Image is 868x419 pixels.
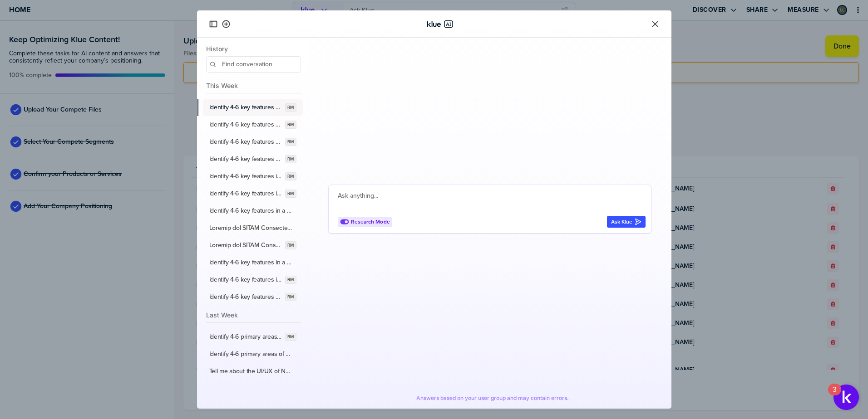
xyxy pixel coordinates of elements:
[203,202,303,219] button: Identify 4-6 key features in a third-party screening and assessment risk management software solu...
[209,207,293,215] label: Identify 4-6 key features in a third-party screening and assessment risk management software solu...
[206,82,301,89] span: This Week
[203,254,303,271] button: Identify 4-6 key features in a whistleblowing/incident management software solution. In 1-2 sente...
[287,173,294,180] span: RM
[203,363,303,380] button: Tell me about the UI/UX of NAVEX Compliance Training solutions
[203,219,303,237] button: Loremip dol SITAM Consecte ad Elitsedd Eiusmodtem Incididunt utlaboree dolorem aliquaen ad min ve...
[203,328,303,346] button: Identify 4-6 primary areas of incident management for a GRC platform SaaS company. Provide a 1-2 ...
[209,333,282,341] label: Identify 4-6 primary areas of incident management for a GRC platform SaaS company. Provide a 1-2 ...
[206,311,301,319] span: Last Week
[351,219,390,225] span: Research Mode
[287,276,294,283] span: RM
[607,216,646,228] button: Ask Klue
[203,271,303,288] button: Identify 4-6 key features in a conflict of interest disclosure management software solution. In 1...
[209,190,282,198] label: Identify 4-6 key features in a policy and procedure management software solution. In 1-2 sentence...
[209,276,282,284] label: Identify 4-6 key features in a conflict of interest disclosure management software solution. In 1...
[209,293,282,301] label: Identify 4-6 key features of a disclosure management software solution. In 1-2 sentences, provide...
[203,237,303,254] button: Loremip dol SITAM Consecte Adipiscing (ElitseDdoei) temporin utlaboree dol magnaaliq eni admini v...
[287,138,294,146] span: RM
[611,218,641,225] div: Ask Klue
[209,172,282,180] label: Identify 4-6 key features in a compliance training and associated learning management software so...
[209,224,293,232] label: Loremip dol SITAM Consecte ad Elitsedd Eiusmodtem Incididunt utlaboree dolorem aliquaen ad min ve...
[833,385,859,410] button: Open Resource Center, 3 new notifications
[203,168,303,185] button: Identify 4-6 key features in a compliance training and associated learning management software so...
[206,56,301,73] input: Find conversation
[209,367,293,375] label: Tell me about the UI/UX of NAVEX Compliance Training solutions
[209,103,282,112] label: Identify 4-6 key features for a SaaS GRC insights and benchmarking capabilities like [PERSON_NAME...
[287,121,294,128] span: RM
[203,288,303,306] button: Identify 4-6 key features of a disclosure management software solution. In 1-2 sentences, provide...
[203,116,303,133] button: Identify 4-6 key features for a SaaS GRC Platform solution like NAVEX's NAVEX One Platform. In 1-...
[416,395,569,402] span: Answers based on your user group and may contain errors.
[833,390,837,401] div: 3
[287,156,294,163] span: RM
[209,258,293,267] label: Identify 4-6 key features in a whistleblowing/incident management software solution. In 1-2 sente...
[650,19,661,29] button: Close
[287,333,294,341] span: RM
[203,346,303,363] button: Identify 4-6 primary areas of AI functionality/solutions for a GRC platform SaaS company. Provide...
[203,151,303,168] button: Identify 4-6 key features for an integrated risk management software solution, like NAVEX's IRM/L...
[203,99,303,116] button: Identify 4-6 key features for a SaaS GRC insights and benchmarking capabilities like [PERSON_NAME...
[287,104,294,111] span: RM
[287,242,294,249] span: RM
[203,185,303,202] button: Identify 4-6 key features in a policy and procedure management software solution. In 1-2 sentence...
[209,241,282,249] label: Loremip dol SITAM Consecte Adipiscing (ElitseDdoei) temporin utlaboree dol magnaaliq eni admini v...
[287,190,294,197] span: RM
[203,133,303,151] button: Identify 4-6 key features for a SMB whistleblowing solution like NAVEX's WhistleB. In 1-2 sentenc...
[206,45,301,53] span: History
[209,138,282,146] label: Identify 4-6 key features for a SMB whistleblowing solution like NAVEX's WhistleB. In 1-2 sentenc...
[209,155,282,163] label: Identify 4-6 key features for an integrated risk management software solution, like NAVEX's IRM/L...
[209,350,293,358] label: Identify 4-6 primary areas of AI functionality/solutions for a GRC platform SaaS company. Provide...
[287,293,294,301] span: RM
[209,121,282,129] label: Identify 4-6 key features for a SaaS GRC Platform solution like NAVEX's NAVEX One Platform. In 1-...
